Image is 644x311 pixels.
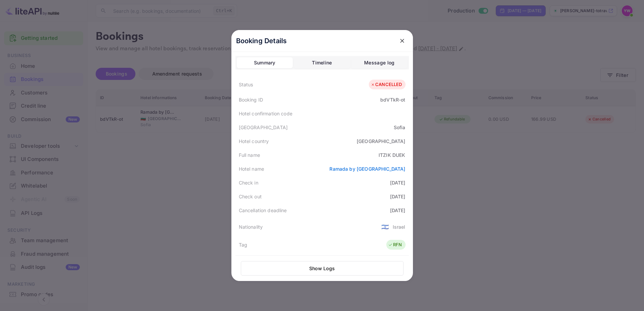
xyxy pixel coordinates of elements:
div: [DATE] [390,179,406,186]
div: Hotel name [239,165,264,172]
span: United States [381,221,389,233]
div: RFN [388,242,402,248]
div: Timeline [312,59,332,67]
div: Hotel confirmation code [239,110,292,117]
div: Cancellation deadline [239,207,287,214]
div: Nationality [239,223,263,230]
div: Booking ID [239,96,263,103]
button: Timeline [294,57,350,68]
div: Check out [239,193,262,200]
div: ITZIK DUEK [379,151,406,159]
button: Show Logs [241,261,404,276]
div: Israel [393,223,406,230]
div: bdVTkR-ot [380,96,405,103]
div: Message log [364,59,394,67]
div: Tag [239,241,247,248]
p: Booking Details [236,36,287,46]
div: Check in [239,179,258,186]
div: Hotel country [239,138,269,145]
div: [GEOGRAPHIC_DATA] [239,124,288,131]
div: [DATE] [390,207,406,214]
button: Message log [351,57,407,68]
div: Summary [254,59,276,67]
div: CANCELLED [371,81,402,88]
div: Sofia [394,124,406,131]
div: [DATE] [390,193,406,200]
div: Full name [239,151,260,159]
button: Summary [237,57,293,68]
div: [GEOGRAPHIC_DATA] [357,138,406,145]
button: close [396,35,408,47]
a: Ramada by [GEOGRAPHIC_DATA] [329,166,405,172]
div: Status [239,81,253,88]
